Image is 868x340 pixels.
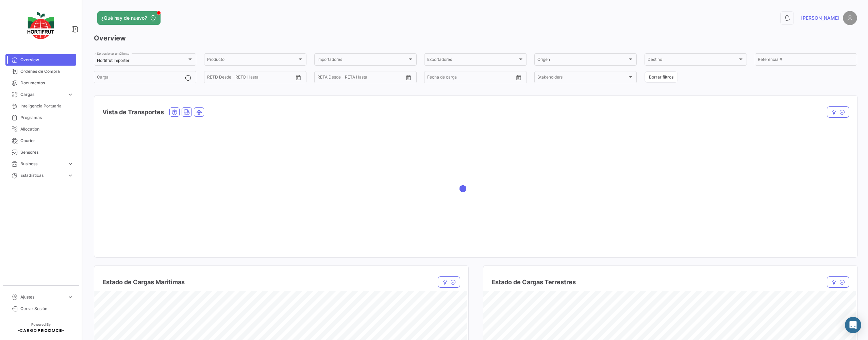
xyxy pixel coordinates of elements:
span: ¿Qué hay de nuevo? [101,15,147,21]
button: Borrar filtros [645,71,678,83]
input: Hasta [323,76,365,81]
span: Ajustes [20,294,65,300]
span: Origen [537,58,628,63]
a: Allocation [5,123,76,135]
span: Allocation [20,126,73,132]
button: Ocean [170,108,179,116]
span: Programas [20,115,73,121]
span: expand_more [67,294,73,300]
a: Overview [5,54,76,66]
button: Open calendar [514,72,524,83]
a: Documentos [5,77,76,89]
input: Desde [317,76,318,81]
span: Estadísticas [20,172,65,178]
span: expand_more [67,161,73,167]
span: expand_more [67,172,73,178]
span: Overview [20,57,73,63]
button: Air [194,108,204,116]
span: Exportadores [427,58,517,63]
button: ¿Qué hay de nuevo? [97,11,161,25]
a: Inteligencia Portuaria [5,100,76,112]
h3: Overview [94,33,857,43]
a: Órdenes de Compra [5,66,76,77]
mat-select-trigger: Hortifrut Importer [97,58,129,63]
span: [PERSON_NAME] [801,15,839,21]
button: Open calendar [403,72,414,83]
span: Cargas [20,91,65,98]
a: Sensores [5,147,76,158]
span: Inteligencia Portuaria [20,103,73,109]
h4: Estado de Cargas Maritimas [102,277,185,287]
input: Desde [207,76,208,81]
span: Cerrar Sesión [20,306,73,312]
a: Programas [5,112,76,123]
span: Documentos [20,80,73,86]
a: Courier [5,135,76,147]
button: Open calendar [293,72,303,83]
span: Sensores [20,149,73,155]
span: Órdenes de Compra [20,68,73,74]
span: Producto [207,58,297,63]
span: Destino [648,58,738,63]
div: Abrir Intercom Messenger [845,317,861,333]
input: Hasta [433,76,474,81]
img: logo-hortifrut.svg [24,8,58,43]
h4: Vista de Transportes [102,107,164,117]
span: Business [20,161,65,167]
span: Stakeholders [537,76,628,81]
img: placeholder-user.png [843,11,857,25]
input: Desde [427,76,428,81]
h4: Estado de Cargas Terrestres [491,277,576,287]
span: expand_more [67,91,73,98]
span: Courier [20,138,73,144]
span: Importadores [317,58,407,63]
input: Hasta [213,76,254,81]
button: Land [182,108,191,116]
